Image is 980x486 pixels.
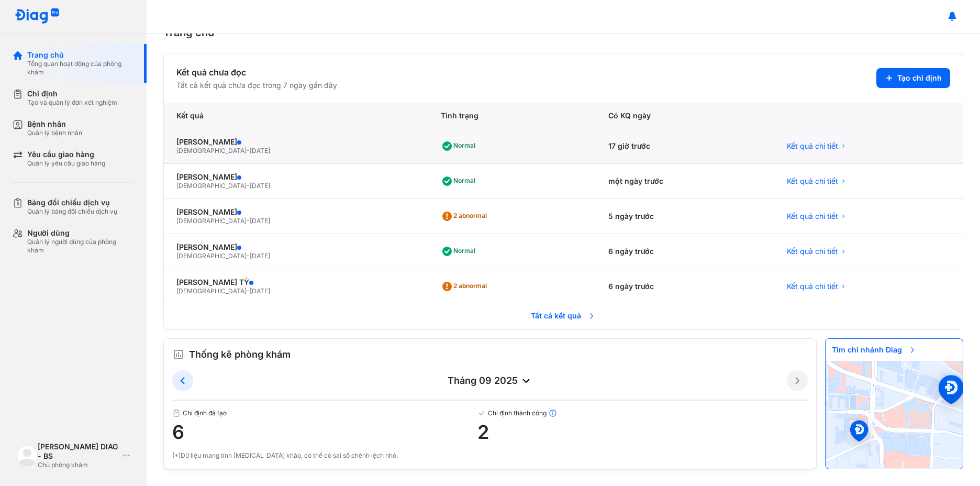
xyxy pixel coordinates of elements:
[176,207,416,217] div: [PERSON_NAME]
[596,269,774,304] div: 6 ngày trước
[247,252,250,260] span: -
[176,252,247,260] span: [DEMOGRAPHIC_DATA]
[27,98,117,107] div: Tạo và quản lý đơn xét nghiệm
[172,409,181,417] img: document.50c4cfd0.svg
[428,103,596,129] div: Tình trạng
[27,159,105,168] div: Quản lý yêu cầu giao hàng
[441,243,480,260] div: Normal
[787,176,838,186] span: Kết quả chi tiết
[176,66,337,79] div: Kết quả chưa đọc
[596,129,774,164] div: 17 giờ trước
[27,228,134,238] div: Người dùng
[164,103,428,129] div: Kết quả
[27,50,134,60] div: Trang chủ
[596,199,774,234] div: 5 ngày trước
[27,119,82,129] div: Bệnh nhân
[176,81,337,90] div: Tất cả kết quả chưa đọc trong 7 ngày gần đây
[176,287,247,295] span: [DEMOGRAPHIC_DATA]
[15,8,60,25] img: logo
[441,138,480,154] div: Normal
[38,461,119,469] div: Chủ phòng khám
[250,147,270,154] span: [DATE]
[38,442,119,461] div: [PERSON_NAME] DIAG - BS
[477,409,486,417] img: checked-green.01cc79e0.svg
[176,172,416,182] div: [PERSON_NAME]
[250,287,270,295] span: [DATE]
[27,150,105,159] div: Yêu cầu giao hàng
[172,451,808,460] div: (*)Dữ liệu mang tính [MEDICAL_DATA] khảo, có thể có sai số chênh lệch nhỏ.
[441,278,491,295] div: 2 abnormal
[27,238,134,255] div: Quản lý người dùng của phòng khám
[787,247,838,256] span: Kết quả chi tiết
[441,173,480,190] div: Normal
[193,374,787,387] div: tháng 09 2025
[787,282,838,291] span: Kết quả chi tiết
[477,409,808,417] span: Chỉ định thành công
[172,348,185,361] img: order.5a6da16c.svg
[250,182,270,190] span: [DATE]
[897,73,942,83] span: Tạo chỉ định
[876,68,950,88] button: Tạo chỉ định
[247,217,250,225] span: -
[172,409,477,417] span: Chỉ định đã tạo
[826,339,923,361] span: Tìm chi nhánh Diag
[250,217,270,225] span: [DATE]
[477,422,808,443] span: 2
[176,278,416,287] div: [PERSON_NAME] TỶ
[176,217,247,225] span: [DEMOGRAPHIC_DATA]
[176,242,416,252] div: [PERSON_NAME]
[176,147,247,154] span: [DEMOGRAPHIC_DATA]
[549,409,557,417] img: info.7e716105.svg
[441,208,491,225] div: 2 abnormal
[787,141,838,151] span: Kết quả chi tiết
[27,207,117,216] div: Quản lý bảng đối chiếu dịch vụ
[247,147,250,154] span: -
[27,129,82,137] div: Quản lý bệnh nhân
[189,347,291,362] span: Thống kê phòng khám
[17,445,38,466] img: logo
[27,89,117,98] div: Chỉ định
[596,234,774,269] div: 6 ngày trước
[247,182,250,190] span: -
[172,422,477,443] span: 6
[176,182,247,190] span: [DEMOGRAPHIC_DATA]
[176,137,416,147] div: [PERSON_NAME]
[247,287,250,295] span: -
[596,164,774,199] div: một ngày trước
[27,198,117,207] div: Bảng đối chiếu dịch vụ
[250,252,270,260] span: [DATE]
[596,103,774,129] div: Có KQ ngày
[787,212,838,221] span: Kết quả chi tiết
[27,60,134,76] div: Tổng quan hoạt động của phòng khám
[525,305,602,327] span: Tất cả kết quả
